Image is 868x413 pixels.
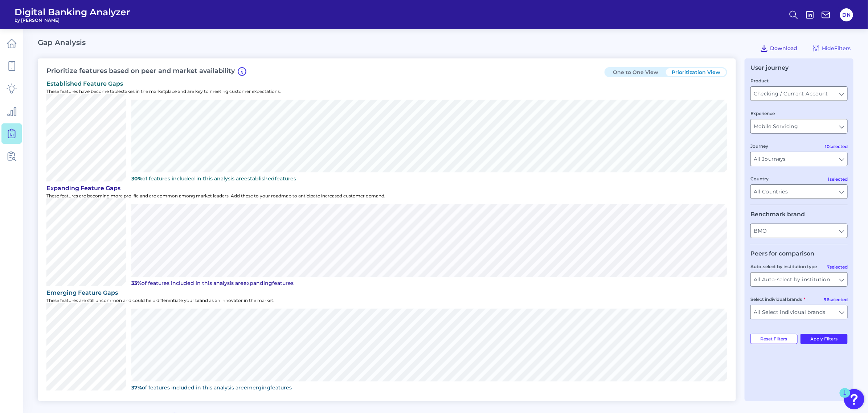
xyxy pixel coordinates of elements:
[750,111,775,116] label: Experience
[46,185,727,192] div: expanding Feature Gaps
[750,176,769,181] label: Country
[131,384,727,391] p: of features included in this analysis are features
[244,175,275,182] span: established
[243,280,272,286] span: expanding
[844,389,864,409] button: Open Resource Center, 1 new notification
[843,393,847,402] div: 1
[46,80,727,87] div: established Feature Gaps
[757,42,800,54] button: Download
[244,384,270,391] span: emerging
[770,45,797,52] span: Download
[606,68,666,76] button: One to One View
[750,143,768,149] label: Journey
[38,38,86,47] h2: Gap Analysis
[750,297,805,302] label: Select individual brands
[822,45,851,52] span: Hide Filters
[750,64,789,71] div: User journey
[750,334,798,344] button: Reset Filters
[131,175,142,182] b: 30%
[750,264,817,269] label: Auto-select by institution type
[666,68,726,76] button: Prioritization View
[15,17,130,23] span: by [PERSON_NAME]
[750,78,769,83] label: Product
[809,42,853,54] button: HideFilters
[750,250,814,257] legend: Peers for comparison
[46,89,727,94] p: These features have become tablestakes in the marketplace and are key to meeting customer expecta...
[46,67,246,76] h3: Prioritize features based on peer and market availability
[46,289,727,296] div: emerging Feature Gaps
[15,7,130,17] span: Digital Banking Analyzer
[46,193,727,199] p: These features are becoming more prolific and are common among market leaders. Add these to your ...
[131,384,142,391] b: 37%
[131,175,727,182] p: of features included in this analysis are features
[131,280,727,286] p: of features included in this analysis are features
[46,298,727,303] p: These features are still uncommon and could help differentiate your brand as an innovator in the ...
[131,280,142,286] b: 33%
[750,211,805,218] legend: Benchmark brand
[801,334,848,344] button: Apply Filters
[840,8,853,21] button: DN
